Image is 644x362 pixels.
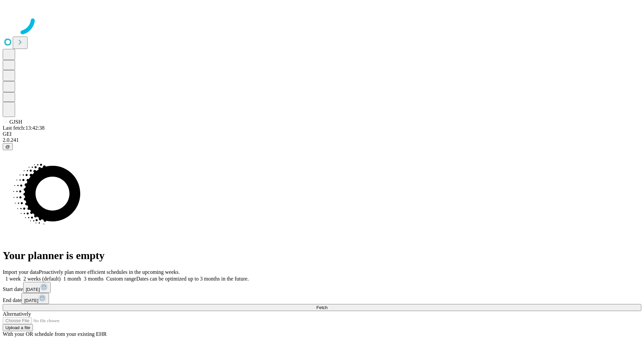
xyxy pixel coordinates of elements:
[3,311,31,317] span: Alternatively
[39,269,180,275] span: Proactively plan more efficient schedules in the upcoming weeks.
[21,293,49,304] button: [DATE]
[3,131,641,137] div: GEI
[3,269,39,275] span: Import your data
[3,249,641,262] h1: Your planner is empty
[136,276,249,282] span: Dates can be optimized up to 3 months in the future.
[3,324,33,331] button: Upload a file
[5,144,10,149] span: @
[26,287,40,292] span: [DATE]
[3,293,641,304] div: End date
[9,119,22,125] span: GJSH
[3,304,641,311] button: Fetch
[316,305,327,310] span: Fetch
[24,298,38,303] span: [DATE]
[63,276,81,282] span: 1 month
[3,125,45,131] span: Last fetch: 13:42:38
[84,276,104,282] span: 3 months
[5,276,21,282] span: 1 week
[3,143,13,150] button: @
[106,276,136,282] span: Custom range
[23,276,61,282] span: 2 weeks (default)
[23,282,51,293] button: [DATE]
[3,331,107,337] span: With your OR schedule from your existing EHR
[3,282,641,293] div: Start date
[3,137,641,143] div: 2.0.241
